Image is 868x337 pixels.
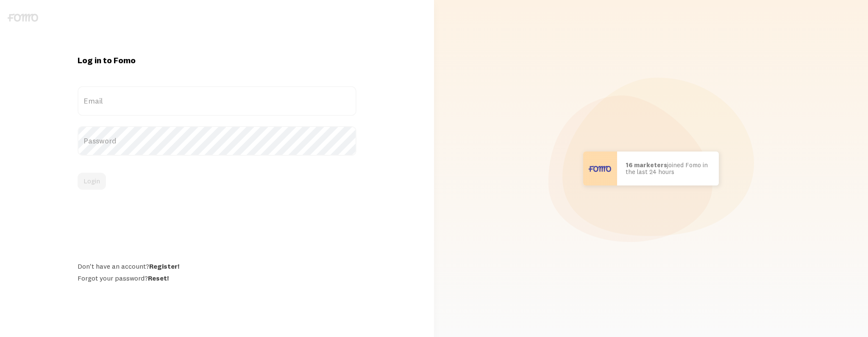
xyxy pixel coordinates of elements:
p: joined Fomo in the last 24 hours [626,162,710,176]
div: Don't have an account? [78,262,357,270]
b: 16 marketers [626,161,667,169]
img: User avatar [583,152,617,185]
div: Forgot your password? [78,274,357,282]
img: fomo-logo-gray-b99e0e8ada9f9040e2984d0d95b3b12da0074ffd48d1e5cb62ac37fc77b0b268.svg [8,14,38,22]
a: Register! [149,262,179,270]
h1: Log in to Fomo [78,55,357,66]
a: Reset! [148,274,169,282]
label: Email [78,86,357,116]
label: Password [78,126,357,156]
